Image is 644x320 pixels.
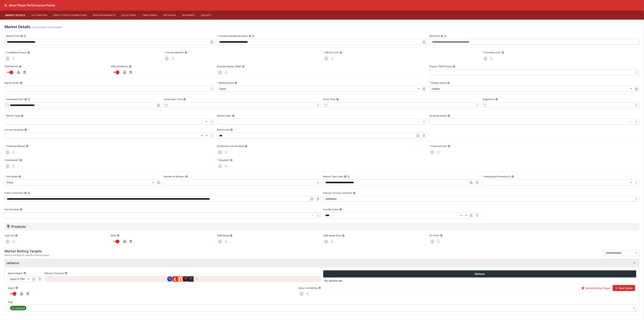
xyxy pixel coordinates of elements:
p: Market Type Code [323,175,343,178]
button: Market Order [20,82,22,84]
button: Delivery Channels [65,272,67,274]
p: SGM Market [5,65,18,68]
button: Odds Boost [230,234,232,237]
img: brand [188,276,194,282]
p: Result Limit [217,128,229,131]
span: Market settings for specific betting targets [5,253,50,257]
p: Associated Promotion ID [482,175,511,178]
p: Cash Out [5,234,14,237]
p: Import [8,286,15,290]
p: Featured Line? [429,145,447,148]
button: Copy To Clipboard [28,192,30,194]
img: brand [172,276,178,282]
p: Multi [111,234,116,237]
p: Currently Live? [482,51,501,54]
button: Copy To Clipboard [444,35,447,37]
button: Actual Start Time [183,98,186,101]
button: Sports Region [23,272,26,274]
p: Resulted? [217,158,229,162]
button: Current Handicap [24,128,27,131]
h6: cerberus [6,261,19,265]
button: Market TitleCopy To Clipboard [20,35,23,37]
button: Timestamps [139,11,161,20]
button: Market IDCopy To Clipboard [441,35,443,37]
button: Transformed Market NameCopy To Clipboard [249,35,251,37]
button: Price Types & Promotions [50,11,90,20]
button: close [2,2,9,9]
img: brand [183,276,188,282]
button: Display Status [447,82,450,84]
p: Delivery Channels [44,272,64,275]
button: New Option [613,285,635,291]
p: Sort Mode [5,175,18,178]
button: Finish Time [336,98,339,101]
button: Cash Out [15,234,18,237]
button: Multi [117,234,119,237]
p: Core attributes of the market [31,26,62,29]
button: SGM OR Market [129,65,132,68]
p: Six-Pack [429,234,439,237]
p: Handicap Result [429,114,447,117]
p: Exclude Popular SGM? [217,65,241,68]
button: Market Details [2,11,28,20]
button: Associated Promotion ID [511,175,514,178]
p: Live Bet Delay [323,208,339,211]
button: Copy To Clipboard [24,35,26,37]
button: Handicap Result [447,114,450,117]
img: brand [167,276,172,282]
button: Six-Pack [440,234,443,237]
p: Transformed Market Name [217,34,248,38]
p: Allow Live Betting [299,286,318,290]
p: Scheduled Start [5,98,24,101]
p: Odds Boost Extra [323,234,341,237]
p: Market Title [5,34,19,38]
button: Market Type CodeCopy To Clipboard [344,175,346,178]
button: Candidate Primary [27,51,30,54]
p: Sports Region [8,272,23,275]
p: Candidate Primary [5,51,27,54]
p: Market Index [217,114,231,117]
p: Number of Winners [164,175,185,178]
p: Tags [8,300,13,304]
button: Scheduled StartCopy To Clipboard [24,98,27,101]
button: Betting Status [235,82,237,84]
button: Fee Schedule [20,208,22,211]
p: Will Go Live? [323,51,339,54]
p: Primary Market? [164,51,184,54]
p: Positional Market [5,145,25,148]
p: All Winners Full-Dividend [217,145,244,148]
button: Result Limit [230,128,233,131]
button: SGM Market [19,65,22,68]
button: Copy To Clipboard [252,35,255,37]
button: Mappings [179,11,198,20]
p: Market Order [5,81,19,84]
button: Popular SGM Priority [453,65,455,68]
button: Copy To Clipboard [347,175,350,178]
button: Selections [118,11,139,20]
button: All Winners Full-Dividend [245,145,247,148]
button: Exclude Popular SGM? [242,65,245,68]
div: Price [5,179,155,186]
button: Odds Boost Extra [342,234,345,237]
h5: Products [11,224,26,229]
p: Betting Status [217,81,234,84]
img: brand [178,276,183,282]
p: Display Status [429,81,446,84]
p: Current Handicap [5,128,24,131]
p: Promotional? [5,158,19,162]
button: Sort Mode [18,175,21,178]
p: Finish Time [323,98,335,101]
button: Featured Line? [448,145,450,148]
p: Internal / Private Comment [323,191,352,195]
button: Live Bet Delay [339,208,342,211]
button: Number of Winners [185,175,188,178]
button: Internal / Private Comment [353,192,355,194]
p: Public Comments [5,191,23,195]
div: Sport 6 (16) [8,276,31,282]
button: Metadata [160,11,179,20]
h4: Market Details [5,24,30,29]
button: Import [15,287,18,289]
h5: Market Betting Targets [5,249,50,253]
th: Options [323,271,636,277]
p: Popular SGM Priority [429,65,452,68]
